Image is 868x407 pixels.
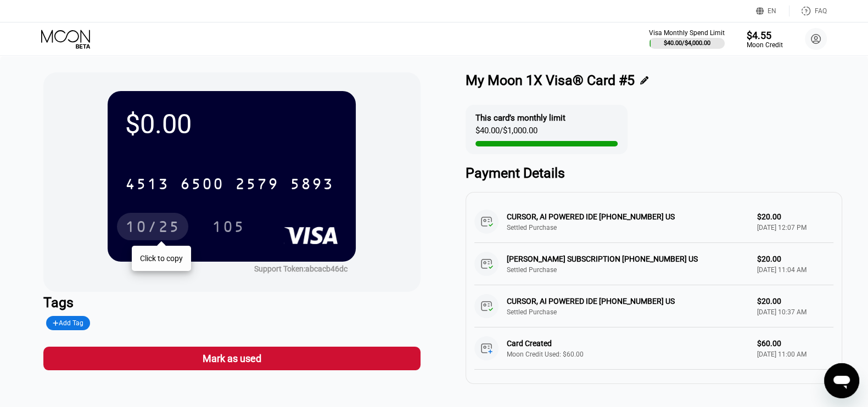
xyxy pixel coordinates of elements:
[756,5,789,16] div: EN
[119,170,340,197] div: 4513650025795893
[649,29,725,49] div: Visa Monthly Spend Limit$40.00/$4,000.00
[747,30,783,41] div: $4.55
[117,213,188,240] div: 10/25
[747,30,783,49] div: $4.55Moon Credit
[235,177,279,194] div: 2579
[125,177,169,194] div: 4513
[125,109,338,140] div: $0.00
[43,347,420,370] div: Mark as used
[789,5,827,16] div: FAQ
[475,113,565,123] div: This card’s monthly limit
[815,7,827,15] div: FAQ
[466,165,842,181] div: Payment Details
[140,254,183,263] div: Click to copy
[180,177,224,194] div: 6500
[204,213,253,240] div: 105
[43,295,420,310] div: Tags
[53,319,83,327] div: Add Tag
[290,177,334,194] div: 5893
[254,264,348,273] div: Support Token:abcacb46dc
[768,7,776,15] div: EN
[475,126,537,141] div: $40.00 / $1,000.00
[125,219,180,237] div: 10/25
[466,72,635,88] div: My Moon 1X Visa® Card #5
[649,29,725,37] div: Visa Monthly Spend Limit
[46,316,90,330] div: Add Tag
[212,219,245,237] div: 105
[824,363,859,398] iframe: Bouton de lancement de la fenêtre de messagerie
[664,39,710,47] div: $40.00 / $4,000.00
[254,264,348,273] div: Support Token: abcacb46dc
[747,41,783,49] div: Moon Credit
[203,352,261,365] div: Mark as used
